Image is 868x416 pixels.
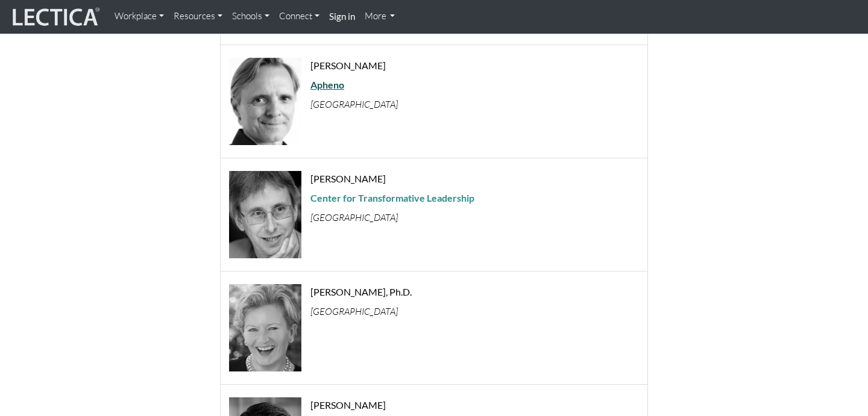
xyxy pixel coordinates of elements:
img: lecticalive [10,5,100,28]
a: Resources [169,5,227,28]
a: Workplace [110,5,169,28]
i: [GEOGRAPHIC_DATA] [310,211,398,223]
a: Connect [274,5,324,28]
strong: [PERSON_NAME] [310,60,386,71]
i: [GEOGRAPHIC_DATA] [310,98,398,110]
img: Kristin Backstrom [229,284,301,371]
img: Jonathan Reams [229,171,301,258]
a: Sign in [324,5,360,29]
a: Center for Transformative Leadership [310,192,474,203]
i: [GEOGRAPHIC_DATA] [310,305,398,317]
strong: [PERSON_NAME] [310,173,386,184]
strong: [PERSON_NAME] [310,399,386,411]
a: Schools [227,5,274,28]
strong: Sign in [329,11,355,22]
a: Apheno [310,79,344,90]
img: Barrett Brown [229,58,301,145]
strong: [PERSON_NAME], Ph.D. [310,286,412,297]
a: More [360,5,400,28]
